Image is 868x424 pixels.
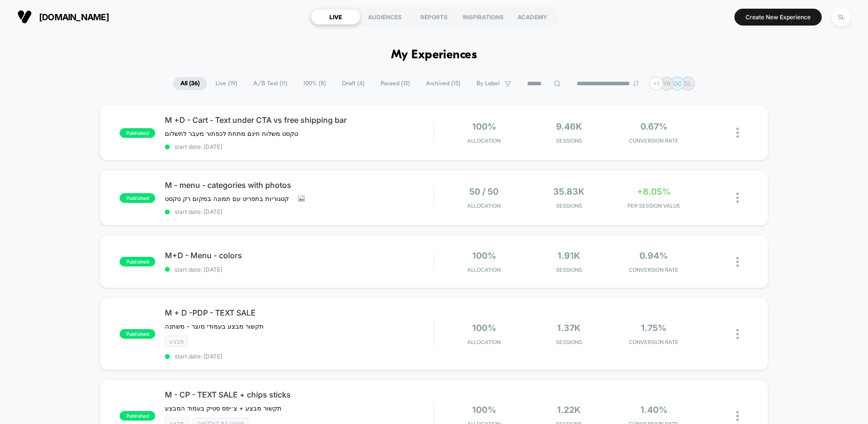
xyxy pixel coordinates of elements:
[529,202,609,209] span: Sessions
[472,323,496,333] span: 100%
[165,208,434,215] span: start date: [DATE]
[637,186,671,197] span: +8.05%
[120,257,155,266] span: published
[360,9,409,25] div: AUDIENCES
[173,77,207,90] span: All ( 36 )
[120,329,155,339] span: published
[829,7,854,27] button: SL
[165,130,298,137] span: טקסט משלוח חינם מתחת לכפתור מעבר לתשלום
[614,137,694,144] span: CONVERSION RATE
[684,80,692,87] p: SL
[508,9,557,25] div: ACADEMY
[17,10,32,24] img: Visually logo
[469,186,499,197] span: 50 / 50
[165,143,434,150] span: start date: [DATE]
[467,339,501,345] span: Allocation
[165,266,434,273] span: start date: [DATE]
[419,77,468,90] span: Archived ( 15 )
[467,202,501,209] span: Allocation
[736,257,739,267] img: close
[14,9,112,25] button: [DOMAIN_NAME]
[373,77,417,90] span: Paused ( 13 )
[120,411,155,421] span: published
[165,353,434,360] span: start date: [DATE]
[311,9,360,25] div: LIVE
[639,251,668,261] span: 0.94%
[472,121,496,132] span: 100%
[472,251,496,261] span: 100%
[409,9,459,25] div: REPORTS
[633,80,639,86] img: end
[553,186,584,197] span: 35.83k
[649,77,663,91] div: + 1
[165,115,434,125] span: M +D - Cart - Text under CTA vs free shipping bar
[165,251,434,260] span: M+D - Menu - colors
[165,308,434,318] span: M + D -PDP - TEXT SALE
[614,266,694,273] span: CONVERSION RATE
[165,336,188,347] span: מבצע
[529,137,609,144] span: Sessions
[476,80,500,87] span: By Label
[673,80,682,87] p: OC
[335,77,372,90] span: Draft ( 4 )
[556,121,582,132] span: 9.46k
[39,12,109,22] span: [DOMAIN_NAME]
[472,405,496,415] span: 100%
[467,266,501,273] span: Allocation
[832,8,851,26] div: SL
[734,9,822,26] button: Create New Experience
[165,322,266,330] span: תקשור מבצע בעמודי מוצר - משתנה
[529,339,609,345] span: Sessions
[614,339,694,345] span: CONVERSION RATE
[557,323,581,333] span: 1.37k
[663,80,671,87] p: YR
[120,193,155,203] span: published
[165,390,434,399] span: M - CP - TEXT SALE + chips sticks
[640,405,667,415] span: 1.40%
[459,9,508,25] div: INSPIRATIONS
[165,404,282,412] span: תקשור מבצע + צ׳יפס סטיק בעמוד המבצע
[467,137,501,144] span: Allocation
[557,251,580,261] span: 1.91k
[614,202,694,209] span: PER SESSION VALUE
[641,323,666,333] span: 1.75%
[246,77,295,90] span: A/B Test ( 11 )
[296,77,333,90] span: 100% ( 8 )
[208,77,244,90] span: Live ( 19 )
[736,329,739,339] img: close
[736,193,739,203] img: close
[165,180,434,190] span: M - menu - categories with photos
[640,121,667,132] span: 0.67%
[165,195,291,202] span: קטגוריות בתפריט עם תמונה במקום רק טקסט
[736,411,739,421] img: close
[557,405,581,415] span: 1.22k
[391,48,477,62] h1: My Experiences
[736,128,739,138] img: close
[529,266,609,273] span: Sessions
[120,128,155,138] span: published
